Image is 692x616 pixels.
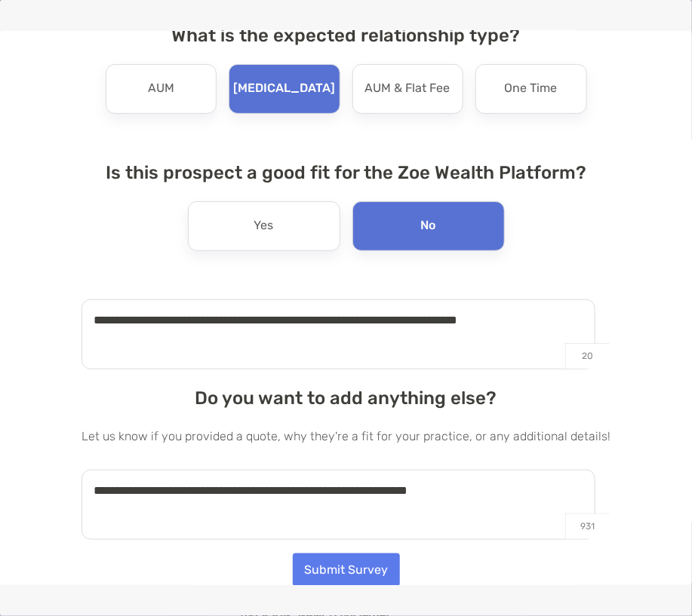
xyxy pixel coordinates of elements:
[233,77,335,101] p: [MEDICAL_DATA]
[565,343,610,369] p: 20
[82,388,610,409] h4: Do you want to add anything else?
[293,553,400,587] button: Submit Survey
[421,214,436,238] p: No
[82,427,610,446] p: Let us know if you provided a quote, why they're a fit for your practice, or any additional details!
[565,513,610,539] p: 931
[505,77,558,101] p: One Time
[82,162,610,183] h4: Is this prospect a good fit for the Zoe Wealth Platform?
[365,77,451,101] p: AUM & Flat Fee
[82,25,610,46] h4: What is the expected relationship type?
[148,77,174,101] p: AUM
[254,214,274,238] p: Yes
